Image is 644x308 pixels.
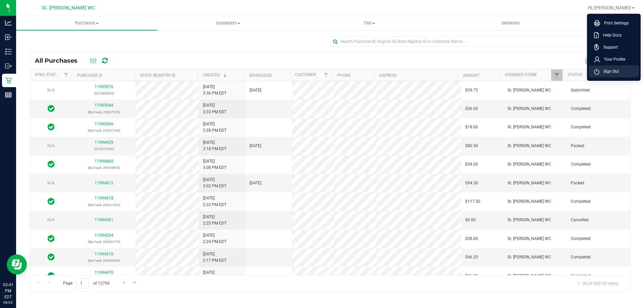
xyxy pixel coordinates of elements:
[76,109,131,115] p: (BioTrack: 29637523)
[203,139,226,152] span: [DATE] 3:18 PM EDT
[35,72,61,77] a: Sync Status
[572,278,624,288] span: 1 - 20 of 255195 items
[299,20,439,26] span: Tills
[507,180,551,186] span: St. [PERSON_NAME] WC
[507,161,551,168] span: St. [PERSON_NAME] WC
[203,102,226,115] span: [DATE] 3:33 PM EDT
[507,254,551,260] span: St. [PERSON_NAME] WC
[5,63,12,69] inline-svg: Outbound
[465,254,478,260] span: $46.25
[47,218,55,222] span: N/A
[507,87,551,94] span: St. [PERSON_NAME] WC
[507,273,551,279] span: St. [PERSON_NAME] WC
[203,251,226,264] span: [DATE] 2:17 PM EDT
[600,20,629,26] span: Print Settings
[249,73,272,78] a: Scheduled
[507,198,551,205] span: St. [PERSON_NAME] WC
[5,77,12,84] inline-svg: Retail
[48,197,55,206] span: In Sync
[76,127,131,134] p: (BioTrack: 29637185)
[77,278,89,289] input: 1
[95,196,113,200] a: 11994618
[95,218,113,222] a: 11994561
[76,90,131,97] p: (327085895)
[95,103,113,108] a: 11995044
[76,239,131,245] p: (BioTrack: 29630179)
[76,146,131,152] p: (327073396)
[465,180,478,186] span: $94.50
[440,16,581,30] a: Deliveries
[5,48,12,55] inline-svg: Inventory
[95,140,113,145] a: 11994929
[507,217,551,223] span: St. [PERSON_NAME] WC
[463,73,480,78] a: Amount
[203,195,226,208] span: [DATE] 2:32 PM EDT
[95,233,113,238] a: 11994554
[48,122,55,132] span: In Sync
[295,72,316,77] a: Customer
[48,271,55,281] span: In Sync
[321,69,332,81] a: Filter
[140,73,175,78] a: State Registry ID
[571,198,591,205] span: Completed
[588,5,631,10] span: Hi, [PERSON_NAME]!
[330,37,631,47] input: Search Purchase ID, Original ID, State Registry ID or Customer Name...
[571,217,589,223] span: Cancelled
[465,273,478,279] span: $46.00
[47,88,55,93] span: N/A
[203,214,226,227] span: [DATE] 2:25 PM EDT
[594,44,636,51] a: Support
[465,236,478,242] span: $38.00
[3,300,13,305] p: 09/23
[465,143,478,149] span: $80.50
[16,20,157,26] span: Purchases
[47,181,55,185] span: N/A
[379,73,396,78] a: Address
[599,44,618,51] span: Support
[571,273,591,279] span: Completed
[119,278,129,287] a: Go to the next page
[551,69,562,81] a: Filter
[599,32,622,39] span: Help Docs
[47,143,55,148] span: N/A
[48,234,55,243] span: In Sync
[95,84,113,89] a: 11995076
[571,87,590,94] span: Submitted
[42,5,95,11] span: St. [PERSON_NAME] WC
[594,32,636,39] a: Help Docs
[568,72,582,77] a: Status
[465,161,478,168] span: $34.00
[95,252,113,256] a: 11994510
[600,56,625,63] span: Your Profile
[5,34,12,41] inline-svg: Inbound
[571,254,591,260] span: Completed
[48,104,55,113] span: In Sync
[77,73,103,78] a: Purchase ID
[250,143,261,149] span: [DATE]
[505,72,537,77] a: Assigned Store
[599,68,619,75] span: Sign Out
[465,198,480,205] span: $117.50
[95,270,113,275] a: 11994470
[48,160,55,169] span: In Sync
[203,269,226,282] span: [DATE] 2:11 PM EDT
[507,106,551,112] span: St. [PERSON_NAME] WC
[571,236,591,242] span: Completed
[203,84,226,97] span: [DATE] 3:36 PM EDT
[203,177,226,189] span: [DATE] 3:02 PM EDT
[203,121,226,134] span: [DATE] 3:28 PM EDT
[299,16,440,30] a: Tills
[250,180,261,186] span: [DATE]
[158,20,298,26] span: Customers
[250,87,261,94] span: [DATE]
[95,181,113,185] a: 11994812
[507,143,551,149] span: St. [PERSON_NAME] WC
[507,124,551,130] span: St. [PERSON_NAME] WC
[507,236,551,242] span: St. [PERSON_NAME] WC
[76,165,131,171] p: (BioTrack: 29634845)
[571,180,584,186] span: Packed
[580,55,625,66] button: Export to Excel
[95,122,113,126] a: 11995006
[571,161,591,168] span: Completed
[492,20,529,26] span: Deliveries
